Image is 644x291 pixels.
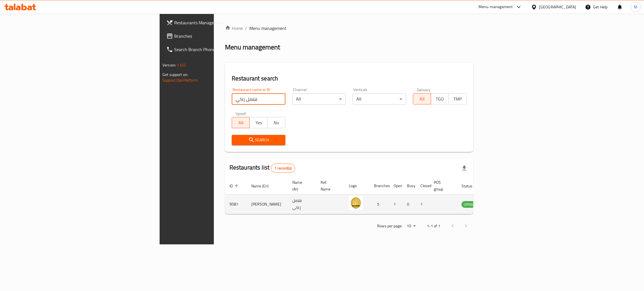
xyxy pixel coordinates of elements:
[458,161,471,175] div: Export file
[247,194,288,214] td: [PERSON_NAME]
[352,94,406,105] div: All
[288,194,316,214] td: فلافل زاكي
[415,95,429,103] span: All
[162,43,267,56] a: Search Branch Phone
[162,16,267,29] a: Restaurants Management
[434,179,450,192] span: POS group
[344,177,370,194] th: Logo
[229,163,295,173] h2: Restaurants list
[389,177,402,194] th: Open
[225,177,506,214] table: enhanced table
[249,25,287,32] span: Menu management
[236,111,246,115] label: Upsell
[174,19,263,26] span: Restaurants Management
[416,194,429,214] td: 1
[433,95,447,103] span: TGO
[370,194,389,214] td: 5
[232,117,250,128] button: All
[402,177,416,194] th: Busy
[377,223,402,230] p: Rows per page:
[292,94,346,105] div: All
[225,43,280,52] h2: Menu management
[389,194,402,214] td: 1
[539,4,576,10] div: [GEOGRAPHIC_DATA]
[162,71,188,78] span: Get support on:
[267,117,285,128] button: No
[177,61,186,69] span: 1.0.0
[413,93,431,104] button: All
[174,46,263,53] span: Search Branch Phone
[461,201,475,208] div: OPEN
[271,166,295,171] span: 1 record(s)
[162,61,176,69] span: Version:
[479,4,513,10] div: Menu-management
[229,183,240,189] span: ID
[232,135,285,145] button: Search
[417,88,431,92] label: Delivery
[349,196,363,210] img: Falafel Zaki
[162,29,267,43] a: Branches
[232,94,285,105] input: Search for restaurant name or ID..
[271,164,295,173] div: Total records count
[234,119,248,127] span: All
[292,179,309,192] span: Name (Ar)
[634,4,637,10] span: M
[251,183,276,189] span: Name (En)
[232,74,467,83] h2: Restaurant search
[431,93,449,104] button: TGO
[225,25,473,32] nav: breadcrumb
[321,179,338,192] span: Ref. Name
[162,77,198,84] a: Support.OpsPlatform
[404,222,418,230] div: Rows per page:
[402,194,416,214] td: 0
[448,93,467,104] button: TMP
[416,177,429,194] th: Closed
[249,117,267,128] button: Yes
[427,223,440,230] p: 1-1 of 1
[236,137,281,144] span: Search
[174,33,263,39] span: Branches
[252,119,265,127] span: Yes
[461,201,475,208] span: OPEN
[461,183,480,189] span: Status
[270,119,283,127] span: No
[451,95,464,103] span: TMP
[370,177,389,194] th: Branches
